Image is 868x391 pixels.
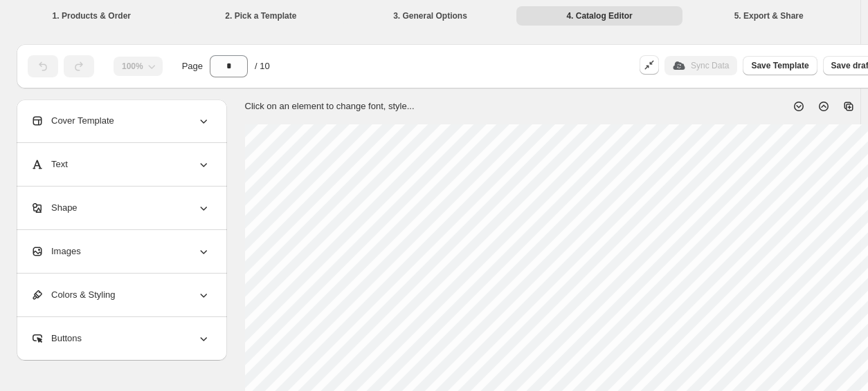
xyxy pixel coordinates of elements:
span: Save Template [751,60,808,71]
span: / 10 [255,59,270,73]
span: Text [30,158,68,171]
span: Colors & Styling [30,288,115,302]
span: Buttons [30,332,82,345]
button: Save Template [743,56,817,75]
span: Page [182,59,203,73]
p: Click on an element to change font, style... [245,99,415,113]
span: Cover Template [30,114,114,128]
span: Shape [30,201,78,215]
span: Images [30,245,81,258]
